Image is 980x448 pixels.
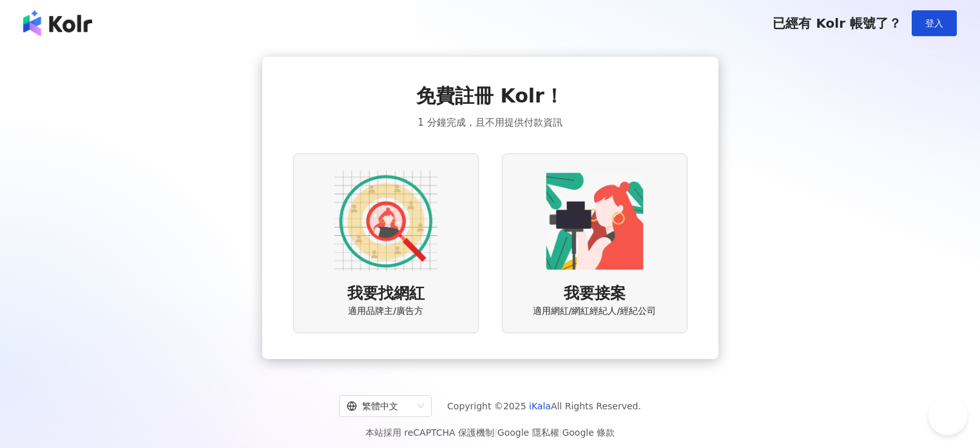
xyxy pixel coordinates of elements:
span: 1 分鐘完成，且不用提供付款資訊 [418,115,562,130]
span: 本站採用 reCAPTCHA 保護機制 [365,425,615,440]
span: 我要找網紅 [347,283,425,305]
img: logo [23,10,92,36]
span: 適用網紅/網紅經紀人/經紀公司 [533,305,656,318]
a: Google 隱私權 [497,427,559,438]
a: Google 條款 [562,427,615,438]
span: | [494,427,497,438]
div: 繁體中文 [347,396,412,416]
img: AD identity option [334,170,437,273]
span: 免費註冊 Kolr！ [416,83,564,110]
span: 已經有 Kolr 帳號了？ [773,15,901,31]
span: 適用品牌主/廣告方 [348,305,423,318]
button: 登入 [912,10,957,36]
a: iKala [529,401,551,411]
iframe: Help Scout Beacon - Open [928,396,967,435]
span: | [559,427,562,438]
span: 我要接案 [564,283,626,305]
span: Copyright © 2025 All Rights Reserved. [447,398,641,414]
span: 登入 [925,18,943,28]
img: KOL identity option [543,170,646,273]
